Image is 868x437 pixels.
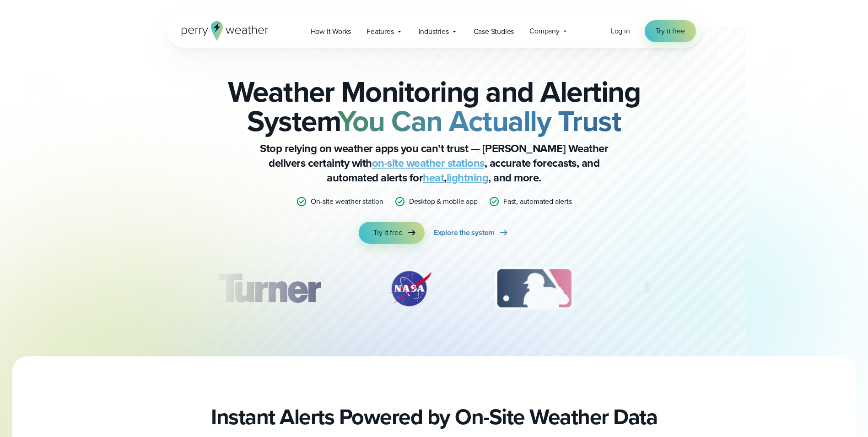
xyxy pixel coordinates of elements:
[367,26,394,37] span: Features
[409,196,478,207] p: Desktop & mobile app
[645,20,696,42] a: Try it free
[378,266,442,311] img: NASA.svg
[474,26,514,37] span: Case Studies
[311,26,351,37] span: How it Works
[373,227,403,238] span: Try it free
[611,26,630,36] span: Log in
[303,22,359,41] a: How it Works
[529,26,560,37] span: Company
[447,169,489,186] a: lightning
[486,266,582,311] div: 3 of 12
[626,266,700,311] div: 4 of 12
[378,266,442,311] div: 2 of 12
[372,155,485,171] a: on-site weather stations
[434,222,509,244] a: Explore the system
[419,26,449,37] span: Industries
[204,266,334,311] div: 1 of 12
[466,22,522,41] a: Case Studies
[626,266,700,311] img: PGA.svg
[359,222,425,244] a: Try it free
[423,169,444,186] a: heat
[503,196,572,207] p: Fast, automated alerts
[213,266,656,316] div: slideshow
[338,99,621,142] strong: You Can Actually Trust
[213,77,656,136] h2: Weather Monitoring and Alerting System
[204,266,334,311] img: Turner-Construction_1.svg
[656,26,685,37] span: Try it free
[211,404,657,430] h2: Instant Alerts Powered by On-Site Weather Data
[611,26,630,37] a: Log in
[251,141,617,185] p: Stop relying on weather apps you can’t trust — [PERSON_NAME] Weather delivers certainty with , ac...
[486,266,582,311] img: MLB.svg
[311,196,383,207] p: On-site weather station
[434,227,495,238] span: Explore the system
